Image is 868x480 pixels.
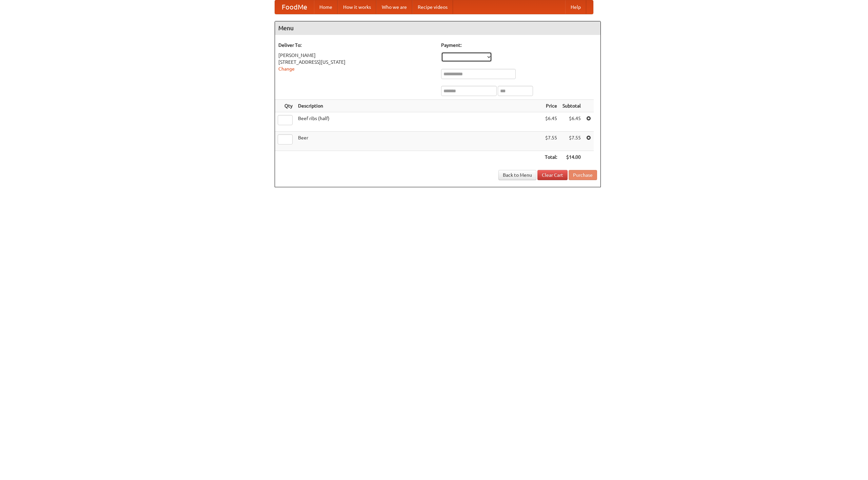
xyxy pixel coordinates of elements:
[275,21,600,35] h4: Menu
[338,0,376,14] a: How it works
[376,0,412,14] a: Who we are
[542,100,560,112] th: Price
[278,66,295,72] a: Change
[275,0,314,14] a: FoodMe
[537,170,568,180] a: Clear Cart
[565,0,586,14] a: Help
[278,42,434,49] h5: Deliver To:
[441,42,597,49] h5: Payment:
[542,132,560,151] td: $7.55
[542,151,560,164] th: Total:
[278,52,434,59] div: [PERSON_NAME]
[275,100,295,112] th: Qty
[295,100,542,112] th: Description
[560,151,584,164] th: $14.00
[278,59,434,65] div: [STREET_ADDRESS][US_STATE]
[560,132,584,151] td: $7.55
[314,0,338,14] a: Home
[412,0,453,14] a: Recipe videos
[542,112,560,132] td: $6.45
[560,112,584,132] td: $6.45
[295,132,542,151] td: Beer
[560,100,584,112] th: Subtotal
[498,170,536,180] a: Back to Menu
[295,112,542,132] td: Beef ribs (half)
[569,170,597,180] button: Purchase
